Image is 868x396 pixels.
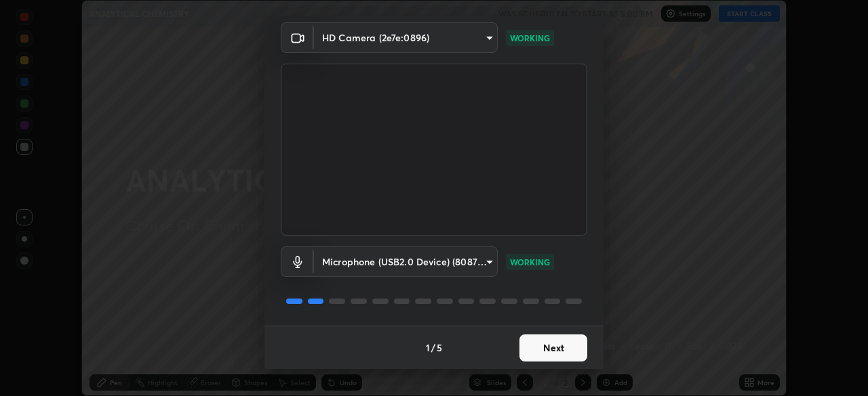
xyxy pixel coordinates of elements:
h4: 5 [437,340,442,355]
h4: / [431,340,435,355]
div: HD Camera (2e7e:0896) [314,22,498,53]
button: Next [519,334,587,361]
p: WORKING [510,256,550,268]
div: HD Camera (2e7e:0896) [314,246,498,277]
p: WORKING [510,32,550,44]
h4: 1 [426,340,430,355]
